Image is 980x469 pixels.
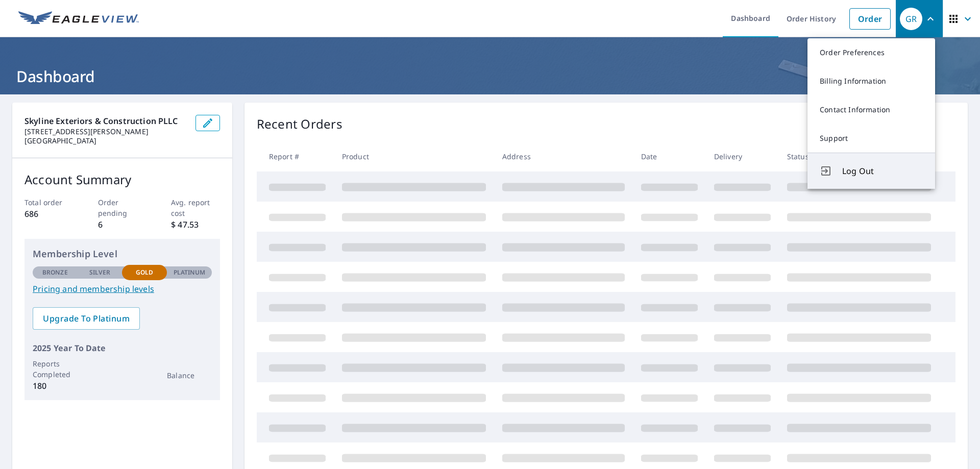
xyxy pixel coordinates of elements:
a: Pricing and membership levels [33,283,212,295]
p: Avg. report cost [171,197,220,218]
p: Gold [136,268,153,277]
p: 180 [33,380,78,392]
span: Upgrade To Platinum [41,313,132,324]
th: Status [779,141,939,171]
th: Date [633,141,706,171]
p: 2025 Year To Date [33,342,212,354]
a: Billing Information [807,67,935,95]
p: Platinum [174,268,206,277]
p: Skyline Exteriors & Construction PLLC [24,115,187,127]
p: Balance [167,370,212,381]
a: Order [849,8,891,30]
p: 686 [24,208,73,220]
p: $ 47.53 [171,218,220,231]
p: Order pending [98,197,147,218]
th: Report # [257,141,334,171]
a: Order Preferences [807,38,935,67]
th: Address [494,141,633,171]
p: Recent Orders [257,115,342,133]
th: Delivery [706,141,779,171]
p: [STREET_ADDRESS][PERSON_NAME] [24,127,187,136]
a: Contact Information [807,95,935,124]
th: Product [334,141,494,171]
p: [GEOGRAPHIC_DATA] [24,136,187,145]
h1: Dashboard [12,66,968,87]
span: Log Out [842,165,923,177]
p: Account Summary [24,170,220,189]
div: GR [900,8,922,30]
a: Upgrade To Platinum [33,307,140,330]
p: Reports Completed [33,358,78,380]
p: Membership Level [33,247,212,261]
button: Log Out [807,153,935,189]
p: Total order [24,197,73,208]
a: Support [807,124,935,153]
img: EV Logo [18,11,139,27]
p: 6 [98,218,147,231]
p: Bronze [42,268,68,277]
p: Silver [89,268,111,277]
